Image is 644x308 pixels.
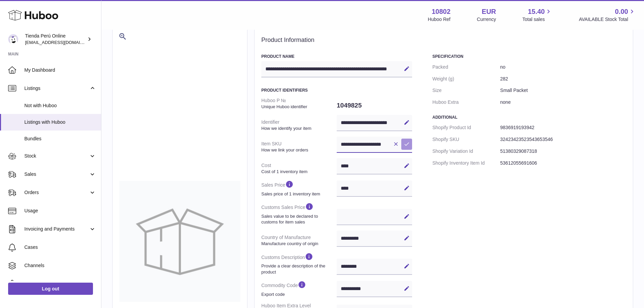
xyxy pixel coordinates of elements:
[432,85,500,96] dt: Size
[432,134,500,145] dt: Shopify SKU
[432,54,626,59] h3: Specification
[500,96,626,108] dd: none
[24,136,96,142] span: Bundles
[261,199,337,228] dt: Customs Sales Price
[261,213,335,225] strong: Sales value to be declared to customs for item sales
[500,145,626,157] dd: 51380329087318
[261,250,337,278] dt: Customs Description
[24,281,96,287] span: Settings
[261,147,335,153] strong: How we link your orders
[500,122,626,134] dd: 9836919193942
[24,153,89,159] span: Stock
[500,157,626,169] dd: 53612055691606
[615,7,628,16] span: 0.00
[24,102,96,109] span: Not with Huboo
[522,7,552,23] a: 15.40 Total sales
[500,85,626,96] dd: Small Packet
[25,40,99,45] span: [EMAIL_ADDRESS][DOMAIN_NAME]
[261,241,335,247] strong: Manufacture country of origin
[261,169,335,175] strong: Cost of 1 inventory item
[24,244,96,251] span: Cases
[261,278,337,300] dt: Commodity Code
[261,138,337,156] dt: Item SKU
[261,177,337,199] dt: Sales Price
[432,73,500,85] dt: Weight (g)
[261,104,335,110] strong: Unique Huboo identifier
[24,171,89,177] span: Sales
[24,226,89,232] span: Invoicing and Payments
[261,95,337,112] dt: Huboo P №
[432,7,451,16] strong: 10802
[477,16,496,23] div: Currency
[432,157,500,169] dt: Shopify Inventory Item Id
[428,16,451,23] div: Huboo Ref
[528,7,545,16] span: 15.40
[261,37,626,44] h2: Product Information
[337,98,412,113] dd: 1049825
[8,34,18,44] img: internalAdmin-10802@internal.huboo.com
[25,33,86,46] div: Tienda Perú Online
[500,134,626,145] dd: 32423423523543653546
[522,16,552,23] span: Total sales
[24,119,96,125] span: Listings with Huboo
[432,96,500,108] dt: Huboo Extra
[261,191,335,197] strong: Sales price of 1 inventory item
[261,291,335,298] strong: Export code
[24,208,96,214] span: Usage
[579,16,636,23] span: AVAILABLE Stock Total
[432,122,500,134] dt: Shopify Product Id
[24,85,89,92] span: Listings
[500,73,626,85] dd: 282
[579,7,636,23] a: 0.00 AVAILABLE Stock Total
[261,88,412,93] h3: Product Identifiers
[8,283,93,295] a: Log out
[500,61,626,73] dd: no
[24,67,96,73] span: My Dashboard
[261,263,335,275] strong: Provide a clear description of the product
[24,189,89,196] span: Orders
[432,115,626,120] h3: Additional
[261,125,335,132] strong: How we identify your item
[261,160,337,177] dt: Cost
[261,54,412,59] h3: Product Name
[24,262,96,269] span: Channels
[432,145,500,157] dt: Shopify Variation Id
[482,7,496,16] strong: EUR
[261,232,337,249] dt: Country of Manufacture
[261,116,337,134] dt: Identifier
[432,61,500,73] dt: Packed
[119,181,240,302] img: no-photo-large.jpg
